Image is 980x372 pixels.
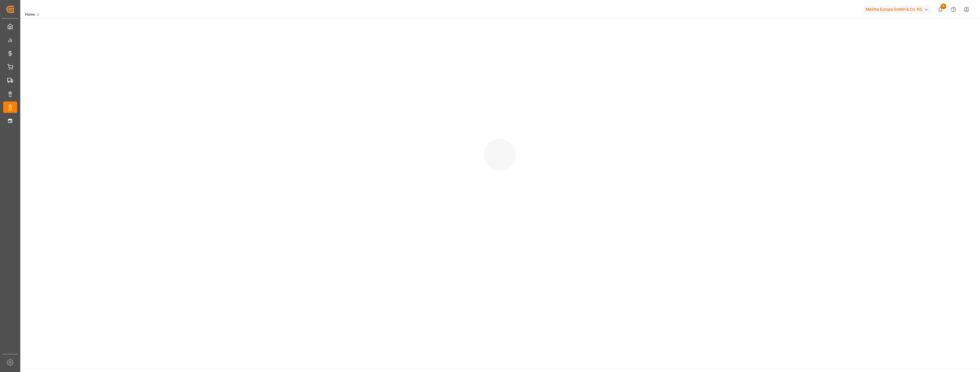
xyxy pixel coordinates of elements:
button: show 6 new notifications [934,3,947,16]
a: Home [25,12,35,17]
button: Help Center [947,3,960,16]
button: Melitta Europa GmbH & Co. KG [863,4,934,15]
div: Melitta Europa GmbH & Co. KG [863,5,932,14]
span: 6 [941,3,946,9]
